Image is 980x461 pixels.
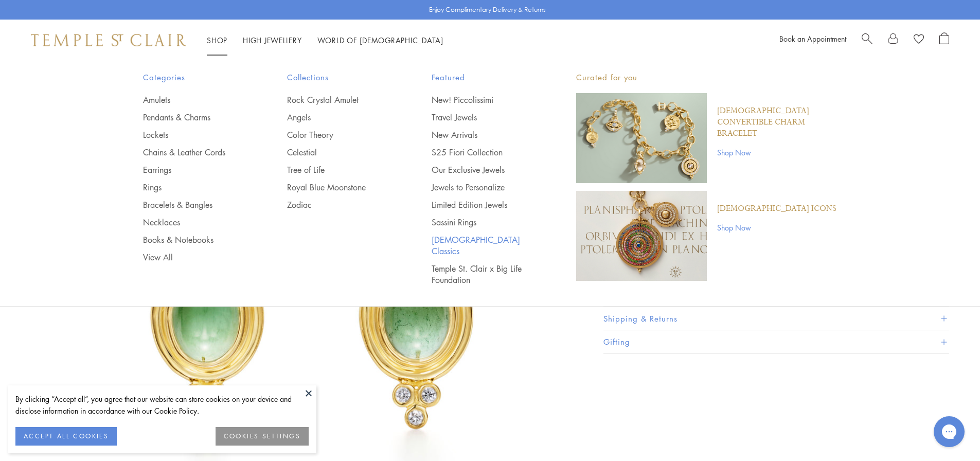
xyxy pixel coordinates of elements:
a: Rings [143,182,246,193]
a: Tree of Life [287,164,390,175]
span: Categories [143,71,246,84]
button: Gifting [603,330,949,353]
p: Enjoy Complimentary Delivery & Returns [429,5,546,15]
a: Rock Crystal Amulet [287,94,390,105]
a: New Arrivals [432,129,535,140]
a: Our Exclusive Jewels [432,164,535,175]
a: Open Shopping Bag [939,32,949,48]
a: Pendants & Charms [143,112,246,123]
button: ACCEPT ALL COOKIES [15,427,117,446]
a: Celestial [287,147,390,158]
a: Earrings [143,164,246,175]
a: Zodiac [287,199,390,210]
a: Book an Appointment [779,33,846,44]
a: View All [143,252,246,263]
a: Bracelets & Bangles [143,199,246,210]
a: Royal Blue Moonstone [287,182,390,193]
img: Temple St. Clair [31,34,186,46]
span: Collections [287,71,390,84]
a: Travel Jewels [432,112,535,123]
a: Color Theory [287,129,390,140]
span: Featured [432,71,535,84]
div: By clicking “Accept all”, you agree that our website can store cookies on your device and disclos... [15,393,309,417]
a: Amulets [143,94,246,105]
a: Sassini Rings [432,217,535,228]
button: COOKIES SETTINGS [216,427,309,446]
a: Jewels to Personalize [432,182,535,193]
a: High JewelleryHigh Jewellery [243,35,302,45]
button: Shipping & Returns [603,307,949,330]
a: Temple St. Clair x Big Life Foundation [432,263,535,286]
a: [DEMOGRAPHIC_DATA] Classics [432,234,535,257]
a: New! Piccolissimi [432,94,535,105]
a: Limited Edition Jewels [432,199,535,210]
a: Shop Now [717,147,838,158]
a: View Wishlist [914,32,924,48]
a: Search [862,32,872,48]
a: Angels [287,112,390,123]
a: [DEMOGRAPHIC_DATA] Convertible Charm Bracelet [717,105,838,139]
a: ShopShop [207,35,227,45]
a: Lockets [143,129,246,140]
a: [DEMOGRAPHIC_DATA] Icons [717,203,836,215]
a: Chains & Leather Cords [143,147,246,158]
a: Necklaces [143,217,246,228]
a: Books & Notebooks [143,234,246,245]
p: Curated for you [576,71,838,84]
a: World of [DEMOGRAPHIC_DATA]World of [DEMOGRAPHIC_DATA] [317,35,443,45]
nav: Main navigation [207,34,443,47]
iframe: Gorgias live chat messenger [929,413,970,451]
a: Shop Now [717,222,836,233]
a: S25 Fiori Collection [432,147,535,158]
